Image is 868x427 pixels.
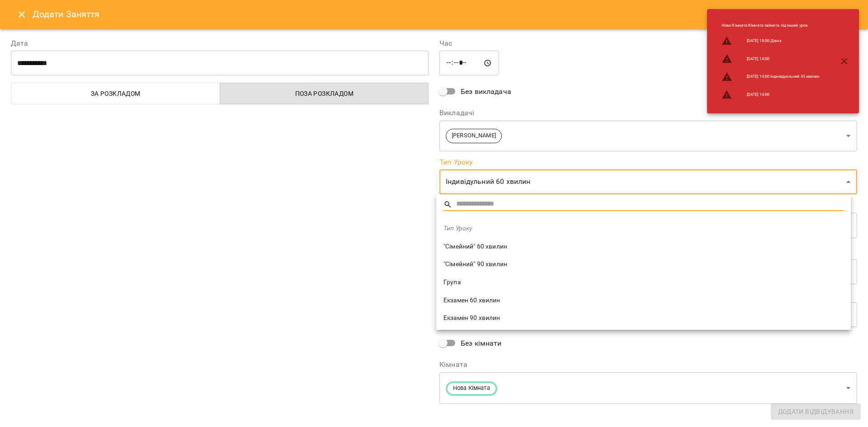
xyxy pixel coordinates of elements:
[443,260,844,269] span: "Сімейний" 90 хвилин
[443,242,844,251] span: "Сімейний" 60 хвилин
[443,224,844,233] span: Тип Уроку
[714,19,826,32] li: Нова Кімната : Кімната зайнята під інший урок
[714,86,826,104] li: [DATE] 14:00
[714,32,826,50] li: [DATE] 15:00 Діана
[714,68,826,86] li: [DATE] 14:00 Індивідуальний 45 хвилин
[443,314,844,323] span: Екзамен 90 хвилин
[714,50,826,68] li: [DATE] 14:00
[443,278,844,287] span: Група
[443,296,844,305] span: Екзамен 60 хвилин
